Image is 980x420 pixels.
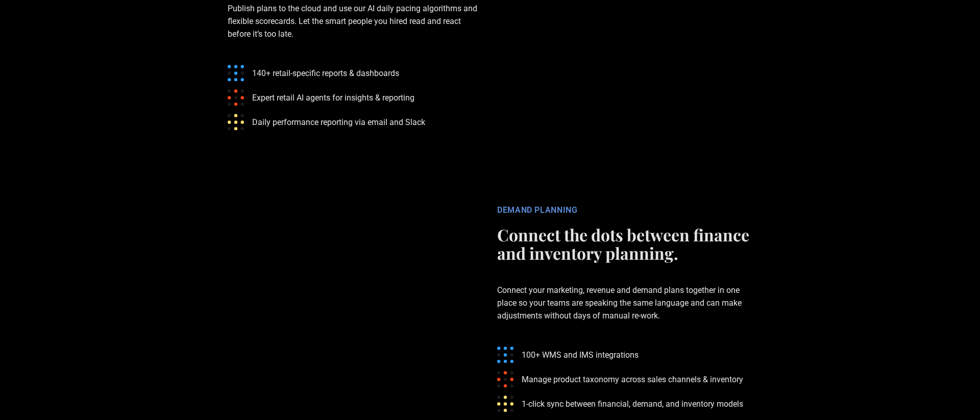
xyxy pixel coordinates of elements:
p: 140+ retail-specific reports & dashboards [252,67,399,80]
p: Manage product taxonomy across sales channels & inventory [522,373,743,386]
p: 100+ WMS and IMS integrations [522,349,639,361]
h2: Connect the dots between finance and inventory planning. [497,226,752,262]
p: Connect your marketing, revenue and demand plans together in one place so your teams are speaking... [497,267,752,339]
p: Expert retail AI agents for insights & reporting [252,91,414,104]
p: Daily performance reporting via email and Slack [252,116,425,129]
p: 1-click sync between financial, demand, and inventory models [522,398,743,410]
div: DEMAND PLANNING [497,205,752,215]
